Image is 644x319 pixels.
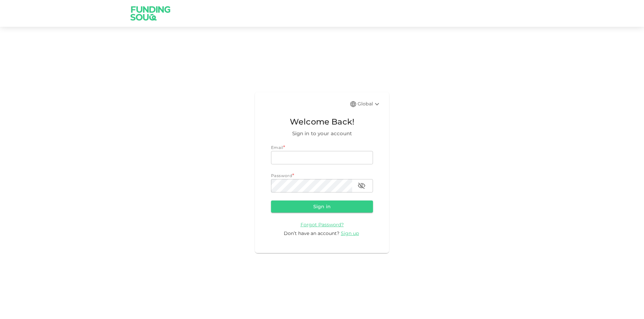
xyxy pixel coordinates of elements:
[271,115,373,128] span: Welcome Back!
[271,179,352,192] input: password
[301,221,344,228] a: Forgot Password?
[358,100,381,108] div: Global
[271,201,373,213] button: Sign in
[301,222,344,228] span: Forgot Password?
[271,173,292,178] span: Password
[341,230,359,236] span: Sign up
[271,151,373,164] input: email
[271,130,373,138] span: Sign in to your account
[271,145,283,150] span: Email
[284,230,339,236] span: Don’t have an account?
